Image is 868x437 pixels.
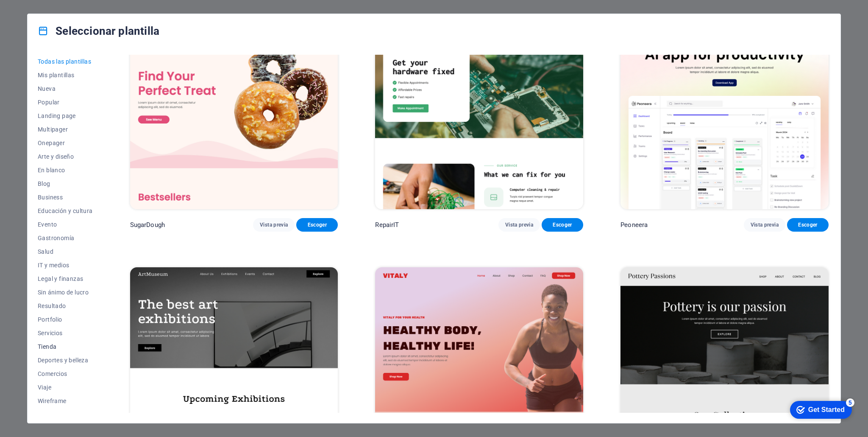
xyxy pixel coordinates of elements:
button: Vista previa [253,218,295,232]
p: RepairIT [375,221,399,229]
button: Mis plantillas [38,68,93,82]
button: Business [38,190,93,204]
button: Salud [38,245,93,258]
span: Nueva [38,85,93,92]
button: Nueva [38,82,93,95]
button: Viaje [38,381,93,394]
span: Vista previa [751,221,779,228]
span: Servicios [38,330,93,336]
p: SugarDough [130,221,165,229]
span: Blog [38,180,93,187]
button: Onepager [38,136,93,150]
button: Deportes y belleza [38,353,93,367]
button: Comercios [38,367,93,381]
span: Escoger [548,221,576,228]
button: Popular [38,95,93,109]
span: Educación y cultura [38,207,93,214]
button: Escoger [296,218,338,232]
span: En blanco [38,167,93,174]
span: Multipager [38,126,93,133]
button: Servicios [38,326,93,340]
div: Get Started 5 items remaining, 0% complete [7,4,69,22]
img: RepairIT [375,17,583,209]
span: Comercios [38,370,93,377]
button: Todas las plantillas [38,55,93,68]
span: Todas las plantillas [38,58,93,65]
button: Vista previa [744,218,785,232]
span: Landing page [38,112,93,119]
button: En blanco [38,163,93,177]
span: Deportes y belleza [38,357,93,364]
button: Escoger [542,218,583,232]
button: Portfolio [38,313,93,326]
button: Legal y finanzas [38,272,93,286]
button: Arte y diseño [38,150,93,163]
span: Portfolio [38,316,93,323]
span: Sin ánimo de lucro [38,289,93,296]
button: Tienda [38,340,93,353]
h4: Seleccionar plantilla [38,24,159,38]
p: Peoneera [620,221,648,229]
button: Multipager [38,123,93,136]
span: IT y medios [38,262,93,269]
span: Mis plantillas [38,72,93,78]
button: IT y medios [38,258,93,272]
button: Evento [38,218,93,231]
span: Salud [38,248,93,255]
span: Onepager [38,140,93,146]
img: Peoneera [620,17,829,209]
span: Vista previa [505,221,533,228]
div: Get Started [25,9,61,17]
span: Wireframe [38,398,93,404]
span: Vista previa [260,221,288,228]
button: Wireframe [38,394,93,408]
span: Escoger [303,221,331,228]
button: Gastronomía [38,231,93,245]
span: Business [38,194,93,201]
button: Escoger [787,218,829,232]
span: Escoger [794,221,822,228]
button: Landing page [38,109,93,123]
span: Legal y finanzas [38,275,93,282]
span: Viaje [38,384,93,391]
button: Educación y cultura [38,204,93,218]
span: Arte y diseño [38,153,93,160]
button: Blog [38,177,93,190]
span: Evento [38,221,93,228]
span: Tienda [38,343,93,350]
div: 5 [63,2,71,10]
button: Sin ánimo de lucro [38,286,93,299]
img: SugarDough [130,17,338,209]
span: Popular [38,99,93,106]
button: Resultado [38,299,93,313]
button: Vista previa [498,218,540,232]
span: Resultado [38,303,93,309]
span: Gastronomía [38,235,93,241]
